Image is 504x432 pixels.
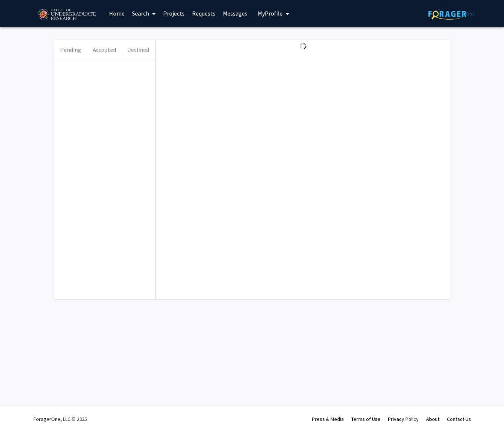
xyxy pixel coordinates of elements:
[472,399,498,426] iframe: Chat
[35,6,98,24] img: University of Maryland Logo
[388,416,419,422] a: Privacy Policy
[88,40,121,60] button: Accepted
[105,0,128,26] a: Home
[33,406,87,432] div: ForagerOne, LLC © 2025
[447,416,471,422] a: Contact Us
[351,416,381,422] a: Terms of Use
[428,8,475,20] img: ForagerOne Logo
[188,0,219,26] a: Requests
[54,40,88,60] button: Pending
[312,416,344,422] a: Press & Media
[121,40,155,60] button: Declined
[258,10,283,17] span: My Profile
[219,0,251,26] a: Messages
[128,0,159,26] a: Search
[297,40,310,53] img: Loading
[426,416,439,422] a: About
[159,0,188,26] a: Projects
